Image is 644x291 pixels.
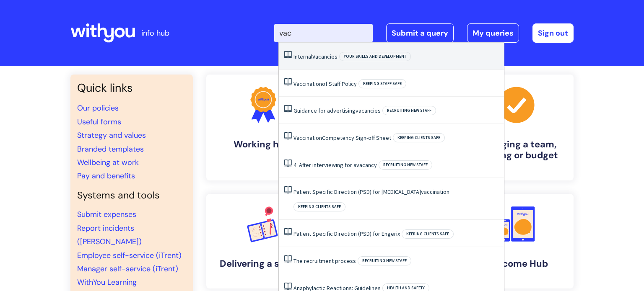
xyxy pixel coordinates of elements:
h4: Systems and tools [77,190,186,201]
a: Our policies [77,103,119,113]
span: Recruiting new staff [379,160,432,170]
a: Submit expenses [77,209,136,219]
a: Patient Specific Direction (PSD) for [MEDICAL_DATA]vaccination [293,188,449,196]
span: Vaccination [293,134,322,142]
span: Vaccination [293,80,322,88]
a: Useful forms [77,117,121,127]
span: Keeping clients safe [393,133,445,142]
span: Keeping clients safe [293,202,345,211]
a: Guidance for advertisingvacancies [293,107,381,114]
a: Strategy and values [77,130,146,140]
a: The recruitment process [293,257,356,265]
input: Search [274,24,373,42]
a: Working here [206,75,320,180]
a: Patient Specific Direction (PSD) for Engerix [293,230,400,237]
a: Branded templates [77,144,144,154]
a: VaccinationCompetency Sign-off Sheet [293,134,391,142]
span: vacancies [356,107,381,114]
span: Keeping clients safe [402,229,454,239]
span: Recruiting new staff [382,106,436,115]
a: My queries [467,23,519,43]
a: Employee self-service (iTrent) [77,250,182,260]
p: info hub [141,26,169,40]
h4: Working here [213,139,314,150]
a: Vaccinationof Staff Policy [293,80,357,88]
a: Delivering a service [206,194,320,288]
div: | - [274,23,574,43]
span: Recruiting new staff [358,256,411,265]
h3: Quick links [77,81,186,95]
a: 4. After interviewing for avacancy [293,161,377,169]
a: Pay and benefits [77,171,135,181]
a: Welcome Hub [460,194,574,288]
span: Keeping staff safe [358,79,406,88]
a: Submit a query [386,23,454,43]
a: Sign out [532,23,574,43]
a: InternalVacancies [293,53,338,60]
span: Your skills and development [339,52,411,61]
h4: Delivering a service [213,258,314,269]
span: vaccination [421,188,449,196]
span: vacancy [356,161,377,169]
a: Managing a team, building or budget [460,75,574,180]
a: Wellbeing at work [77,157,139,167]
h4: Managing a team, building or budget [466,139,567,161]
a: Manager self-service (iTrent) [77,264,178,274]
a: WithYou Learning [77,277,137,287]
a: Report incidents ([PERSON_NAME]) [77,223,142,247]
span: Vacancies [312,53,338,60]
h4: Welcome Hub [466,258,567,269]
